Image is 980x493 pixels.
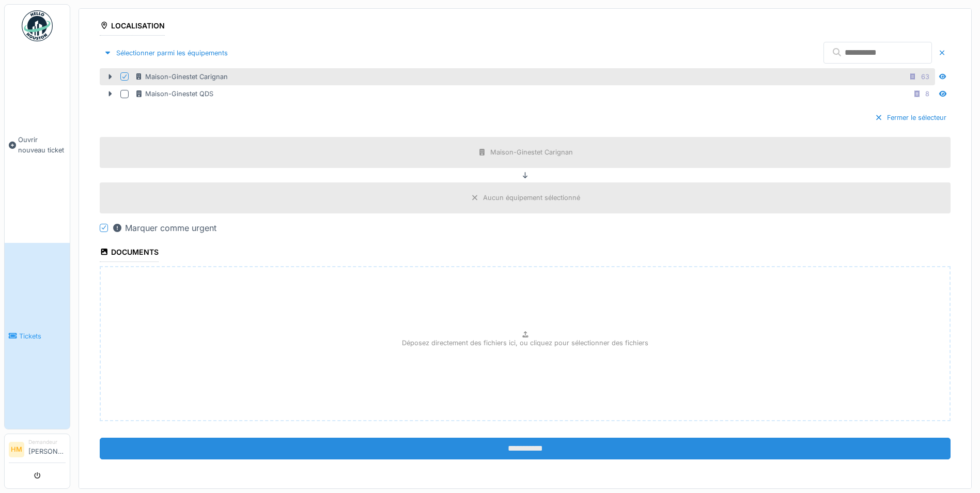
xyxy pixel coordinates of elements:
div: 8 [925,89,929,99]
div: Fermer le sélecteur [870,111,951,125]
div: Aucun équipement sélectionné [483,193,580,203]
div: Sélectionner parmi les équipements [100,46,232,60]
a: HM Demandeur[PERSON_NAME] [9,438,66,463]
div: Maison-Ginestet Carignan [490,147,573,157]
div: Marquer comme urgent [112,222,216,234]
li: [PERSON_NAME] [28,438,66,460]
a: Ouvrir nouveau ticket [5,47,70,243]
p: Déposez directement des fichiers ici, ou cliquez pour sélectionner des fichiers [402,338,648,348]
img: Badge_color-CXgf-gQk.svg [22,10,53,41]
a: Tickets [5,243,70,429]
div: Documents [100,244,159,262]
span: Tickets [19,331,66,341]
span: Ouvrir nouveau ticket [18,135,66,155]
li: HM [9,442,24,457]
div: Maison-Ginestet QDS [135,89,213,99]
div: 63 [921,72,929,82]
div: Demandeur [28,438,66,446]
div: Maison-Ginestet Carignan [135,72,228,82]
div: Localisation [100,18,165,36]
